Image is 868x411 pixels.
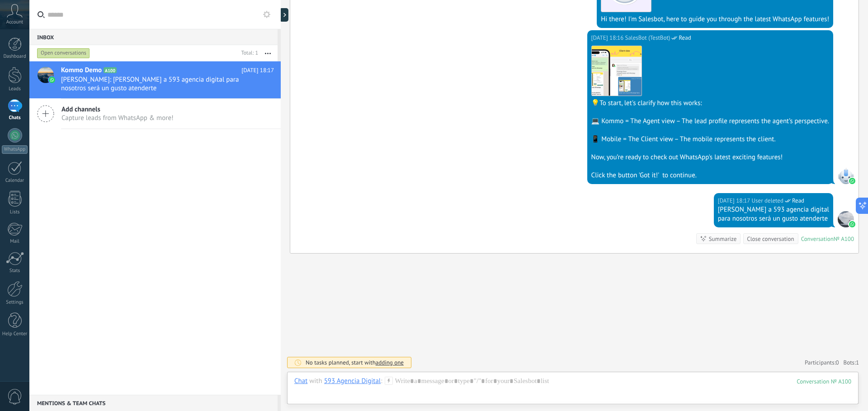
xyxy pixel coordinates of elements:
[834,235,854,243] div: № A100
[309,377,322,386] span: with
[306,359,404,366] div: No tasks planned, start with
[61,105,174,114] span: Add channels
[37,48,90,59] div: Open conversations
[856,359,859,366] span: 1
[2,331,28,337] div: Help Center
[104,67,117,73] span: A100
[591,171,829,180] div: Click the button 'Got it!' to continue.
[591,33,625,42] div: [DATE] 18:16
[258,45,278,61] button: More
[2,268,28,274] div: Stats
[2,86,28,92] div: Leads
[591,153,829,162] div: Now, you’re ready to check out WhatsApp's latest exciting features!
[797,378,851,385] div: 100
[381,377,382,386] span: :
[592,46,642,96] img: eec5a309-6039-4601-a60a-0bc13391fcc3
[718,205,829,214] div: [PERSON_NAME] a 593 agencia digital
[844,359,859,366] span: Bots:
[718,214,829,223] div: para nosotros será un gusto atenderte
[591,135,829,144] div: 📱 Mobile = The Client view – The mobile represents the client.
[601,15,829,24] div: Hi there! I'm Salesbot, here to guide you through the latest WhatsApp features!
[279,8,288,22] div: Show
[241,66,274,75] span: [DATE] 18:17
[591,117,829,126] div: 💻 Kommo = The Agent view – The lead profile represents the agent’s perspective.
[29,395,278,411] div: Mentions & Team chats
[324,377,381,385] div: 593 Agencia Digital
[2,239,28,245] div: Mail
[747,235,794,243] div: Close conversation
[2,115,28,121] div: Chats
[6,19,23,25] span: Account
[801,235,834,243] div: Conversation
[2,209,28,215] div: Lists
[2,145,28,154] div: WhatsApp
[2,54,28,60] div: Dashboard
[849,221,855,227] img: waba.svg
[838,168,854,184] span: SalesBot
[2,300,28,305] div: Settings
[849,178,855,184] img: waba.svg
[49,77,55,83] img: waba.svg
[792,196,804,205] span: Read
[709,235,737,243] div: Summarize
[29,29,278,45] div: Inbox
[836,359,839,366] span: 0
[805,359,839,366] a: Participants:0
[625,33,670,42] span: SalesBot (TestBot)
[679,33,691,42] span: Read
[61,66,102,75] span: Kommo Demo
[29,61,281,98] a: Kommo Demo A100 [DATE] 18:17 [PERSON_NAME]: [PERSON_NAME] a 593 agencia digital para nosotros ser...
[591,99,829,108] div: 💡To start, let's clarify how this works:
[718,196,752,205] div: [DATE] 18:17
[752,196,783,205] span: User deleted
[238,49,258,58] div: Total: 1
[376,359,404,366] span: adding one
[61,75,257,92] span: [PERSON_NAME]: [PERSON_NAME] a 593 agencia digital para nosotros será un gusto atenderte
[2,178,28,184] div: Calendar
[61,114,174,122] span: Capture leads from WhatsApp & more!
